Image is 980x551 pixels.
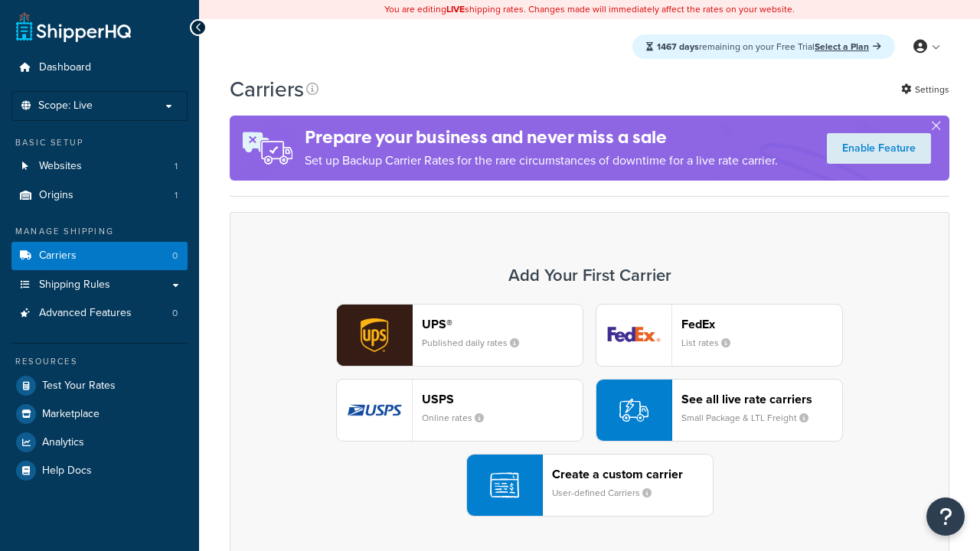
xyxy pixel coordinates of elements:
header: Create a custom carrier [552,467,713,481]
span: 0 [172,307,178,320]
span: Websites [39,160,82,173]
a: Advanced Features 0 [11,299,188,328]
span: Advanced Features [39,307,132,320]
small: Small Package & LTL Freight [681,411,821,425]
span: Marketplace [42,408,100,421]
h1: Carriers [230,74,304,104]
h4: Prepare your business and never miss a sale [305,125,778,150]
img: icon-carrier-liverate-becf4550.svg [619,396,648,425]
div: Basic Setup [11,136,188,149]
header: UPS® [422,317,583,331]
span: Test Your Rates [42,380,116,393]
a: Carriers 0 [11,242,188,270]
a: Settings [901,79,949,100]
header: See all live rate carriers [681,392,842,406]
small: Online rates [422,411,496,425]
button: usps logoUSPSOnline rates [336,379,583,442]
a: ShipperHQ Home [16,11,131,42]
a: Help Docs [11,457,188,484]
header: USPS [422,392,583,406]
a: Dashboard [11,54,188,82]
span: Dashboard [39,61,91,74]
li: Websites [11,152,188,181]
a: Test Your Rates [11,372,188,399]
span: 1 [175,189,178,202]
strong: 1467 days [657,40,699,54]
span: Analytics [42,436,84,449]
span: Scope: Live [38,99,93,112]
div: Manage Shipping [11,225,188,238]
small: List rates [681,336,743,350]
li: Advanced Features [11,299,188,328]
b: LIVE [446,2,465,16]
span: Help Docs [42,465,92,478]
img: fedEx logo [596,305,671,366]
a: Shipping Rules [11,271,188,299]
a: Marketplace [11,400,188,428]
a: Websites 1 [11,152,188,181]
p: Set up Backup Carrier Rates for the rare circumstances of downtime for a live rate carrier. [305,150,778,171]
button: See all live rate carriersSmall Package & LTL Freight [596,379,843,442]
span: 0 [172,249,178,262]
small: Published daily rates [422,336,531,350]
a: Analytics [11,429,188,456]
button: fedEx logoFedExList rates [596,304,843,367]
small: User-defined Carriers [552,486,664,500]
h3: Add Your First Carrier [246,266,933,285]
button: ups logoUPS®Published daily rates [336,304,583,367]
div: Resources [11,355,188,368]
a: Select a Plan [815,40,881,54]
span: Shipping Rules [39,279,110,292]
img: icon-carrier-custom-c93b8a24.svg [490,471,519,500]
span: 1 [175,160,178,173]
img: ups logo [337,305,412,366]
div: remaining on your Free Trial [632,34,895,59]
button: Open Resource Center [926,497,965,536]
img: ad-rules-rateshop-fe6ec290ccb7230408bd80ed9643f0289d75e0ffd9eb532fc0e269fcd187b520.png [230,116,305,181]
span: Origins [39,189,73,202]
a: Origins 1 [11,181,188,210]
span: Carriers [39,249,77,262]
button: Create a custom carrierUser-defined Carriers [466,454,714,517]
li: Origins [11,181,188,210]
li: Carriers [11,242,188,270]
header: FedEx [681,317,842,331]
img: usps logo [337,380,412,441]
a: Enable Feature [827,133,931,164]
